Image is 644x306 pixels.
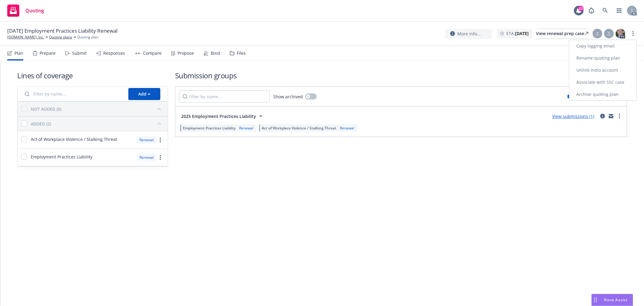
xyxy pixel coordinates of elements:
a: Unlink Indio account [569,64,637,76]
a: Associate with SSC case [569,76,637,88]
div: ADDED (2) [31,121,51,127]
h1: Submission groups [175,70,627,80]
button: More info... [445,29,492,39]
div: Renewal [238,125,255,131]
span: 2025 Employment Practices Liability [181,113,256,119]
span: Act of Workplace Violence / Stalking Threat [262,125,336,131]
a: circleInformation [599,112,606,120]
span: [DATE] Employment Practices Liability Renewal [7,27,117,34]
span: Quoting plan [77,34,98,40]
button: Nova Assist [591,294,633,306]
span: ETA : [506,30,529,37]
div: Add [138,88,150,100]
div: Prepare [40,51,56,56]
div: Renewal [136,154,157,161]
input: Filter by name... [21,88,125,100]
a: Report a Bug [585,5,598,17]
span: Nova Assist [604,297,628,302]
div: Plan [14,51,23,56]
span: Show archived [273,93,303,100]
a: Search [599,5,611,17]
a: more [630,30,637,37]
span: Employment Practices Liability [183,125,235,131]
a: Quoting plans [49,34,72,40]
a: more [157,136,164,144]
a: more [157,154,164,161]
span: Quoting [25,8,44,13]
div: 23 [578,6,584,11]
a: Archive quoting plan [569,88,637,100]
a: Switch app [613,5,625,17]
a: mail [607,112,615,120]
a: View submissions (1) [552,113,594,119]
button: 2025 Employment Practices Liability [179,110,267,122]
img: photo [616,29,625,38]
div: Bind [211,51,220,56]
div: Submit [72,51,87,56]
a: [DOMAIN_NAME], Inc. [7,34,44,40]
a: Copy logging email [569,40,637,52]
div: Compare [143,51,162,56]
span: More info... [457,31,481,37]
a: Quoting [5,2,46,19]
a: more [616,112,623,120]
div: Files [237,51,246,56]
span: Act of Workplace Violence / Stalking Threat [31,136,117,142]
input: Filter by name... [179,90,270,103]
button: Add [128,88,160,100]
span: Employment Practices Liability [31,154,92,160]
a: Rename quoting plan [569,52,637,64]
div: Limits added [568,94,595,99]
div: Renewal [339,125,355,131]
div: Propose [178,51,194,56]
div: Drag to move [592,294,599,306]
div: Renewal [136,136,157,144]
div: NOT ADDED (0) [31,106,61,112]
div: Responses [103,51,125,56]
button: ADDED (2) [31,119,164,129]
h1: Lines of coverage [17,70,168,80]
a: View renewal prep case [536,29,588,38]
strong: [DATE] [515,31,529,36]
button: NOT ADDED (0) [31,104,164,114]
